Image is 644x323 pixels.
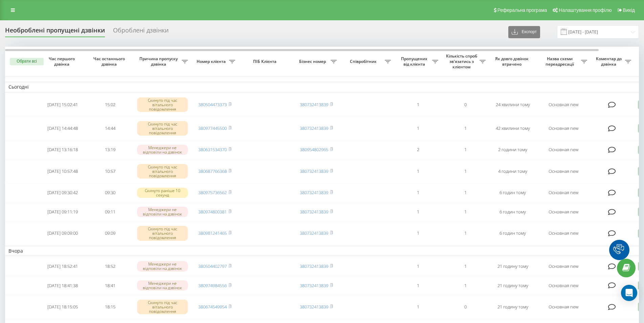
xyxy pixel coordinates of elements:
a: 380732413839 [300,263,328,269]
td: [DATE] 10:57:48 [39,160,86,182]
span: Вихід [623,7,635,13]
td: Основная new [536,257,591,275]
td: 10:57 [86,160,134,182]
td: 1 [442,222,489,245]
div: Скинуто раніше 10 секунд [137,188,188,198]
td: 1 [394,222,442,245]
td: [DATE] 18:52:41 [39,257,86,275]
a: 380504402797 [198,263,227,269]
td: [DATE] 18:15:05 [39,296,86,318]
a: 380674549954 [198,304,227,310]
button: Експорт [508,26,540,38]
td: 2 години тому [489,141,536,159]
a: 380981241465 [198,230,227,236]
button: Обрати всі [10,58,44,65]
td: [DATE] 09:30:42 [39,184,86,202]
td: 09:30 [86,184,134,202]
td: 21 годину тому [489,277,536,295]
span: Назва схеми переадресації [540,56,581,67]
td: Основная new [536,141,591,159]
td: Основная new [536,203,591,221]
td: [DATE] 09:09:00 [39,222,86,245]
td: 0 [442,94,489,116]
span: Пропущених від клієнта [398,56,432,67]
td: 14:44 [86,117,134,140]
td: 18:15 [86,296,134,318]
div: Необроблені пропущені дзвінки [5,27,105,37]
td: 15:02 [86,94,134,116]
td: Основная new [536,117,591,140]
td: Основная new [536,296,591,318]
td: 21 годину тому [489,257,536,275]
td: 1 [394,257,442,275]
a: 380732413839 [300,304,328,310]
a: 380504473373 [198,101,227,108]
td: 1 [394,203,442,221]
td: 18:41 [86,277,134,295]
div: Оброблені дзвінки [113,27,169,37]
a: 380977445500 [198,125,227,131]
td: [DATE] 15:02:41 [39,94,86,116]
a: 380954802965 [300,146,328,153]
td: [DATE] 14:44:48 [39,117,86,140]
td: 4 години тому [489,160,536,182]
a: 380732413839 [300,282,328,289]
a: 380732413839 [300,125,328,131]
span: Налаштування профілю [559,7,612,13]
a: 380732413839 [300,101,328,108]
td: 1 [394,296,442,318]
td: Основная new [536,160,591,182]
td: 1 [394,160,442,182]
span: Номер клієнта [195,59,229,64]
td: 1 [442,160,489,182]
td: Основная new [536,277,591,295]
a: 380732413839 [300,168,328,174]
td: 6 годин тому [489,203,536,221]
div: Скинуто під час вітального повідомлення [137,226,188,241]
a: 380732413839 [300,230,328,236]
a: 380631534370 [198,146,227,153]
td: [DATE] 09:11:19 [39,203,86,221]
a: 380974984556 [198,282,227,289]
a: 380732413839 [300,209,328,215]
a: 380975736562 [198,189,227,195]
span: Співробітник [343,59,385,64]
span: Кількість спроб зв'язатись з клієнтом [445,53,480,69]
span: ПІБ Клієнта [244,59,287,64]
td: 09:09 [86,222,134,245]
span: Час останнього дзвінка [92,56,128,67]
td: Основная new [536,184,591,202]
div: Скинуто під час вітального повідомлення [137,300,188,315]
td: 6 годин тому [489,184,536,202]
td: 1 [394,94,442,116]
div: Скинуто під час вітального повідомлення [137,97,188,112]
td: 1 [442,257,489,275]
a: 380687766368 [198,168,227,174]
td: 1 [442,277,489,295]
td: 1 [442,184,489,202]
td: 1 [442,203,489,221]
td: Основная new [536,222,591,245]
span: Час першого дзвінка [44,56,81,67]
div: Менеджери не відповіли на дзвінок [137,207,188,217]
td: 21 годину тому [489,296,536,318]
td: Основная new [536,94,591,116]
td: 6 годин тому [489,222,536,245]
td: 1 [394,277,442,295]
td: 42 хвилини тому [489,117,536,140]
td: 1 [394,117,442,140]
span: Як довго дзвінок втрачено [494,56,531,67]
td: 0 [442,296,489,318]
td: 2 [394,141,442,159]
span: Коментар до дзвінка [594,56,625,67]
span: Причина пропуску дзвінка [137,56,182,67]
td: 24 хвилини тому [489,94,536,116]
a: 380732413839 [300,189,328,195]
td: 1 [394,184,442,202]
div: Скинуто під час вітального повідомлення [137,164,188,179]
td: [DATE] 13:16:18 [39,141,86,159]
span: Бізнес номер [296,59,331,64]
div: Менеджери не відповіли на дзвінок [137,145,188,155]
td: 09:11 [86,203,134,221]
div: Менеджери не відповіли на дзвінок [137,280,188,291]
